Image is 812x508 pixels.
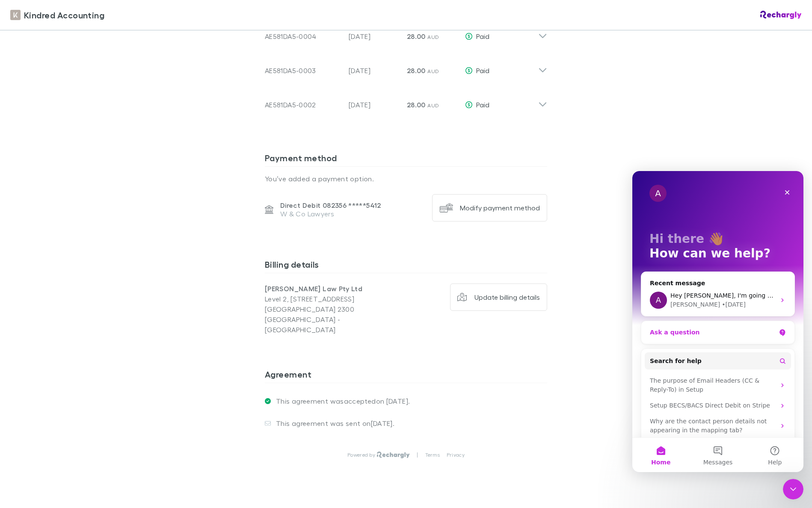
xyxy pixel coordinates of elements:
span: Paid [476,32,489,40]
p: [GEOGRAPHIC_DATA] 2300 [265,304,406,314]
span: Paid [476,66,489,74]
div: AE581DA5-0003[DATE]28.00 AUDPaid [258,50,554,84]
a: Terms [425,452,440,458]
h3: Payment method [265,153,547,166]
p: This agreement was accepted on [DATE] . [271,397,410,405]
span: 28.00 [407,66,426,75]
span: Kindred Accounting [24,9,104,21]
img: Kindred Accounting's Logo [10,10,21,20]
p: | [417,452,418,458]
div: AE581DA5-0004[DATE]28.00 AUDPaid [258,16,554,50]
h3: Billing details [265,259,547,273]
span: AUD [427,68,439,74]
iframe: Intercom live chat [783,479,803,499]
div: AE581DA5-0004 [265,31,342,41]
div: The purpose of Email Headers (CC & Reply-To) in Setup [18,205,143,223]
div: Update billing details [474,293,540,301]
div: • [DATE] [89,129,113,138]
p: Level 2, [STREET_ADDRESS] [265,294,406,304]
div: Why are the contact person details not appearing in the mapping tab? [12,242,159,267]
p: [DATE] [349,100,400,110]
div: Ask a question [18,157,143,166]
p: Direct Debit 082356 ***** 5412 [280,201,381,210]
div: Close [147,14,163,29]
a: Privacy [447,452,465,458]
div: Modify payment method [460,204,540,212]
div: Ask a question [9,150,163,173]
p: W & Co Lawyers [280,210,381,218]
span: Home [19,288,38,294]
img: Modify payment method's Logo [439,201,453,215]
div: Why are the contact person details not appearing in the mapping tab? [18,246,143,264]
div: AE581DA5-0002 [265,100,342,110]
div: Setup BECS/BACS Direct Debit on Stripe [12,227,159,242]
span: 28.00 [407,100,426,109]
button: Messages [57,267,114,301]
div: AE581DA5-0003 [265,65,342,76]
div: AE581DA5-0002[DATE]28.00 AUDPaid [258,84,554,118]
span: AUD [427,34,439,40]
span: 28.00 [407,32,426,41]
button: Update billing details [450,284,548,311]
p: This agreement was sent on [DATE] . [271,419,394,428]
p: You’ve added a payment option. [265,174,547,184]
span: AUD [427,102,439,109]
div: [PERSON_NAME] [38,129,88,138]
div: The purpose of Email Headers (CC & Reply-To) in Setup [12,202,159,227]
button: Modify payment method [432,194,547,222]
span: Paid [476,100,489,109]
button: Search for help [12,181,159,198]
p: [GEOGRAPHIC_DATA] - [GEOGRAPHIC_DATA] [265,314,406,335]
div: Setup BECS/BACS Direct Debit on Stripe [18,230,143,239]
img: Rechargly Logo [377,452,410,458]
span: Messages [71,288,101,294]
iframe: Intercom live chat [632,171,803,472]
p: [PERSON_NAME] Law Pty Ltd [265,284,406,294]
p: [DATE] [349,65,400,76]
span: Hey [PERSON_NAME], I'm going to close this ticket for now. Let me know if you need anything else.... [38,121,355,128]
p: [DATE] [349,31,400,41]
p: Powered by [347,452,377,458]
img: Rechargly Logo [760,11,802,19]
button: Help [114,267,171,301]
span: Search for help [18,186,69,195]
h3: Agreement [265,369,547,383]
span: Help [136,288,149,294]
